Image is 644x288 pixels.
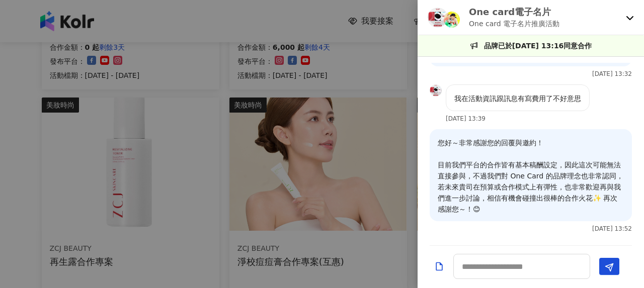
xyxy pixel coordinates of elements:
[484,40,592,51] p: 品牌已於[DATE] 13:16同意合作
[454,93,581,104] p: 我在活動資訊跟訊息有寫費用了不好意思
[469,6,559,18] p: One card電子名片
[428,8,448,28] img: KOL Avatar
[430,84,442,97] img: KOL Avatar
[446,115,486,122] p: [DATE] 13:39
[469,18,559,29] p: One card 電子名片推廣活動
[599,258,619,275] button: Send
[592,70,632,77] p: [DATE] 13:32
[434,258,444,275] button: Add a file
[438,137,624,215] p: 您好～非常感謝您的回覆與邀約！ 目前我們平台的合作皆有基本稿酬設定，因此這次可能無法直接參與，不過我們對 One Card 的品牌理念也非常認同，若未來貴司在預算或合作模式上有彈性，也非常歡迎再...
[592,225,632,232] p: [DATE] 13:52
[444,12,460,28] img: KOL Avatar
